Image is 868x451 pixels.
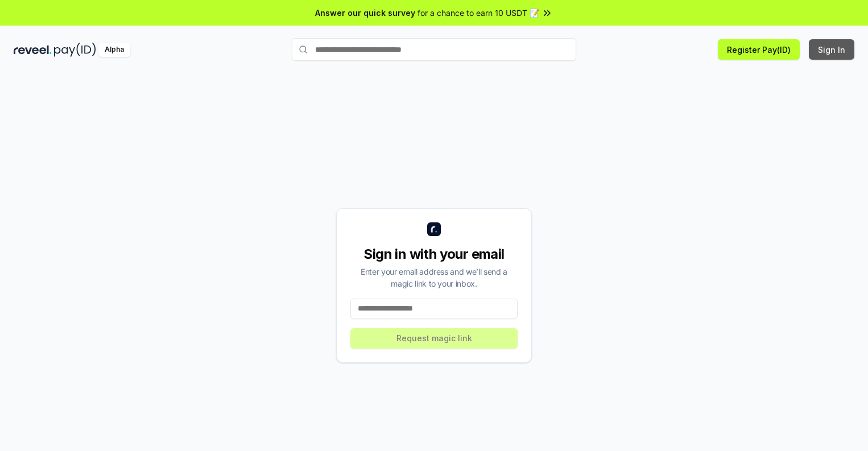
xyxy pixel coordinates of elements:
[98,43,130,57] div: Alpha
[350,245,518,263] div: Sign in with your email
[809,39,854,60] button: Sign In
[14,43,52,57] img: reveel_dark
[418,7,539,19] span: for a chance to earn 10 USDT 📝
[54,43,96,57] img: pay_id
[350,266,518,289] div: Enter your email address and we’ll send a magic link to your inbox.
[427,222,441,236] img: logo_small
[315,7,415,19] span: Answer our quick survey
[718,39,800,60] button: Register Pay(ID)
